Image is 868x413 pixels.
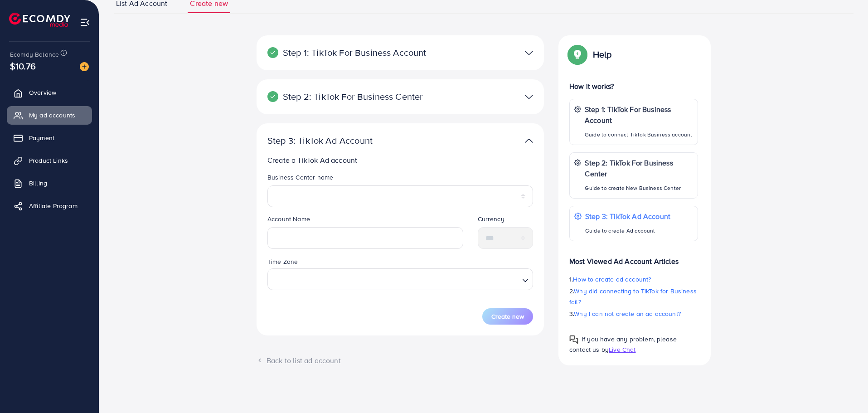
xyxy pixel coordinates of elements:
[593,49,612,60] p: Help
[257,355,544,366] div: Back to list ad account
[29,88,56,97] span: Overview
[609,345,635,354] span: Live Chat
[7,83,92,102] a: Overview
[482,308,533,325] button: Create new
[829,372,861,406] iframe: Chat
[272,271,519,287] input: Search for option
[569,248,698,267] p: Most Viewed Ad Account Articles
[569,287,697,306] span: Why did connecting to TikTok for Business fail?
[267,91,440,102] p: Step 2: TikTok For Business Center
[569,46,586,63] img: Popup guide
[7,151,92,170] a: Product Links
[267,47,440,58] p: Step 1: TikTok For Business Account
[525,134,533,147] img: TikTok partner
[585,183,693,194] p: Guide to create New Business Center
[585,157,693,179] p: Step 2: TikTok For Business Center
[7,197,92,215] a: Affiliate Program
[10,50,59,59] span: Ecomdy Balance
[569,286,698,307] p: 2.
[7,174,92,192] a: Billing
[267,268,533,290] div: Search for option
[29,201,78,210] span: Affiliate Program
[585,104,693,126] p: Step 1: TikTok For Business Account
[267,214,463,227] legend: Account Name
[585,211,670,222] p: Step 3: TikTok Ad Account
[573,275,651,284] span: How to create ad account?
[9,13,70,27] img: logo
[7,106,92,124] a: My ad accounts
[525,90,533,103] img: TikTok partner
[525,46,533,59] img: TikTok partner
[267,173,533,185] legend: Business Center name
[569,308,698,319] p: 3.
[574,309,681,318] span: Why I can not create an ad account?
[478,214,533,227] legend: Currency
[267,155,537,165] p: Create a TikTok Ad account
[569,335,578,344] img: Popup guide
[80,17,90,28] img: menu
[29,133,54,142] span: Payment
[29,179,47,188] span: Billing
[585,129,693,140] p: Guide to connect TikTok Business account
[491,312,524,321] span: Create new
[7,129,92,147] a: Payment
[585,225,670,236] p: Guide to create Ad account
[10,59,36,73] span: $10.76
[569,274,698,285] p: 1.
[569,335,677,354] span: If you have any problem, please contact us by
[29,156,68,165] span: Product Links
[267,135,440,146] p: Step 3: TikTok Ad Account
[569,81,698,92] p: How it works?
[267,257,298,266] label: Time Zone
[80,62,89,71] img: image
[29,111,75,120] span: My ad accounts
